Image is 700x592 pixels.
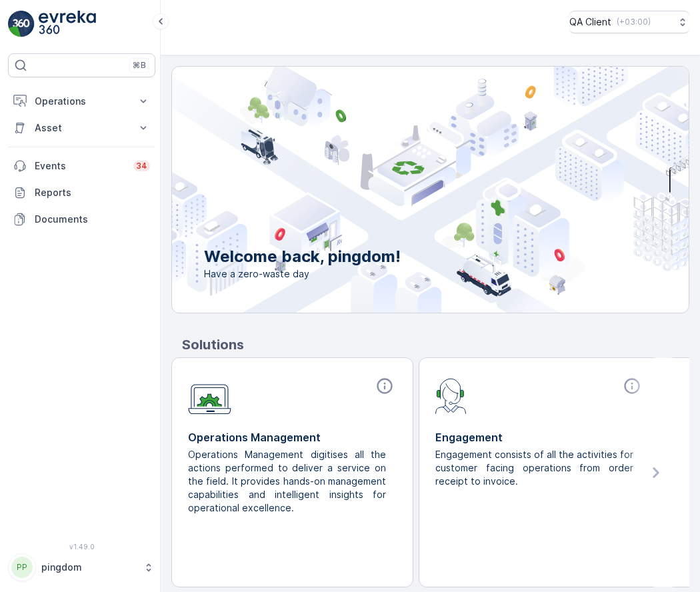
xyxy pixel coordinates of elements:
p: 34 [136,161,147,171]
p: Asset [35,121,129,135]
p: Operations Management digitises all the actions performed to deliver a service on the field. It p... [188,448,386,515]
button: PPpingdom [8,553,155,581]
span: v 1.49.0 [8,543,155,551]
button: Asset [8,115,155,141]
p: Welcome back, pingdom! [204,246,401,267]
p: Operations [35,95,129,108]
p: Operations Management [188,429,397,445]
img: logo [8,11,35,37]
p: Reports [35,186,150,199]
p: ⌘B [133,60,146,71]
a: Reports [8,179,155,206]
a: Documents [8,206,155,233]
img: city illustration [112,67,689,313]
p: Engagement [435,429,644,445]
p: pingdom [41,561,137,574]
p: Solutions [182,335,689,355]
img: module-icon [435,377,467,414]
p: ( +03:00 ) [617,17,651,27]
img: logo_light-DOdMpM7g.png [39,11,96,37]
div: PP [11,557,33,578]
p: Events [35,159,125,173]
span: Have a zero-waste day [204,267,401,281]
p: Documents [35,213,150,226]
p: Engagement consists of all the activities for customer facing operations from order receipt to in... [435,448,633,488]
button: QA Client(+03:00) [569,11,689,33]
button: Operations [8,88,155,115]
a: Events34 [8,153,155,179]
p: QA Client [569,15,611,29]
img: module-icon [188,377,231,415]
